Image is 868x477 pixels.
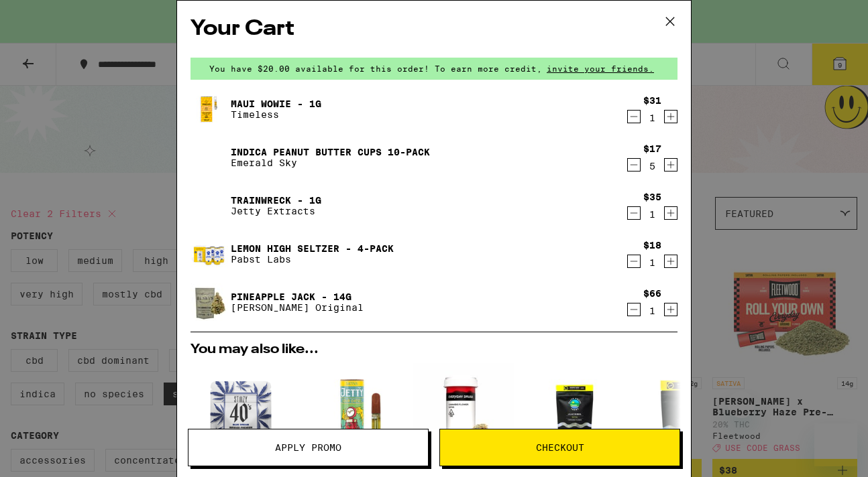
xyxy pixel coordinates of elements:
[627,110,641,123] button: Decrement
[231,195,321,206] a: Trainwreck - 1g
[231,254,394,265] p: Pabst Labs
[188,429,429,466] button: Apply Promo
[627,158,641,172] button: Decrement
[191,58,677,80] div: You have $20.00 available for this order! To earn more credit,invite your friends.
[191,283,228,321] img: Pineapple Jack - 14g
[627,255,641,268] button: Decrement
[643,209,661,220] div: 1
[191,139,228,176] img: Indica Peanut Butter Cups 10-Pack
[231,243,394,254] a: Lemon High Seltzer - 4-Pack
[643,113,661,123] div: 1
[525,363,625,464] img: Glass House - Lilac Diesel Smalls - 14g
[191,187,228,224] img: Trainwreck - 1g
[231,291,364,302] a: Pineapple Jack - 14g
[643,305,661,316] div: 1
[643,143,661,154] div: $17
[636,363,737,464] img: Glass House - Lilac Diesel Smalls - 7g
[643,240,661,251] div: $18
[643,161,661,172] div: 5
[814,423,857,466] iframe: Button to launch messaging window
[231,157,430,168] p: Emerald Sky
[275,443,341,452] span: Apply Promo
[231,206,321,216] p: Jetty Extracts
[627,206,641,220] button: Decrement
[231,109,321,120] p: Timeless
[664,255,677,268] button: Increment
[542,64,659,73] span: invite your friends.
[191,90,228,128] img: Maui Wowie - 1g
[664,303,677,316] button: Increment
[643,288,661,299] div: $66
[191,363,291,464] img: STIIIZY - Blue Dream Infused - 7g
[231,302,364,313] p: [PERSON_NAME] Original
[664,206,677,220] button: Increment
[191,14,677,44] h2: Your Cart
[231,98,321,109] a: Maui Wowie - 1g
[439,429,680,466] button: Checkout
[728,391,755,418] iframe: Close message
[643,192,661,202] div: $35
[413,363,514,464] img: Everyday - Citrus Frost Smalls - 7g
[231,147,430,157] a: Indica Peanut Butter Cups 10-Pack
[191,343,677,356] h2: You may also like...
[643,257,661,268] div: 1
[643,95,661,106] div: $31
[536,443,584,452] span: Checkout
[191,235,228,273] img: Lemon High Seltzer - 4-Pack
[627,303,641,316] button: Decrement
[209,64,542,73] span: You have $20.00 available for this order! To earn more credit,
[302,363,402,464] img: Jetty Extracts - Sour Diesel - 1g
[664,110,677,123] button: Increment
[664,158,677,172] button: Increment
